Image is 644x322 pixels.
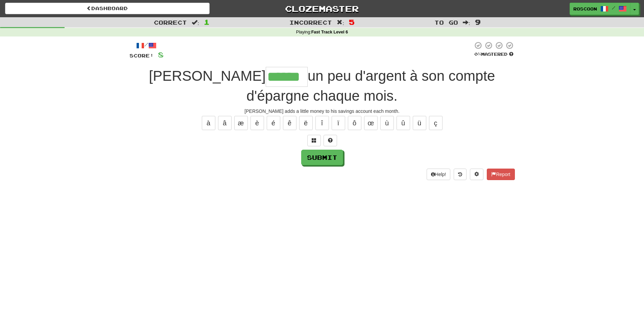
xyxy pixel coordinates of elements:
[234,116,248,130] button: æ
[246,68,495,104] span: un peu d'argent à son compte d'épargne chaque mois.
[311,30,348,34] strong: Fast Track Level 6
[434,19,458,26] span: To go
[218,116,232,130] button: â
[454,169,467,180] button: Round history (alt+y)
[332,116,345,130] button: ï
[204,18,210,26] span: 1
[192,20,199,25] span: :
[364,116,378,130] button: œ
[612,5,615,10] span: /
[220,3,424,15] a: Clozemaster
[158,50,164,59] span: 8
[307,135,321,146] button: Switch sentence to multiple choice alt+p
[348,116,361,130] button: ô
[129,41,164,50] div: /
[413,116,426,130] button: ü
[5,3,210,14] a: Dashboard
[324,135,337,146] button: Single letter hint - you only get 1 per sentence and score half the points! alt+h
[473,51,515,57] div: Mastered
[315,116,329,130] button: î
[267,116,280,130] button: é
[149,68,266,84] span: [PERSON_NAME]
[487,169,515,180] button: Report
[429,116,443,130] button: ç
[299,116,313,130] button: ë
[337,20,344,25] span: :
[129,53,154,58] span: Score:
[349,18,355,26] span: 5
[289,19,332,26] span: Incorrect
[380,116,394,130] button: ù
[251,116,264,130] button: è
[573,6,597,12] span: Roscoon
[474,51,481,57] span: 0 %
[475,18,481,26] span: 9
[301,150,343,165] button: Submit
[129,108,515,115] div: [PERSON_NAME] adds a little money to his savings account each month.
[427,169,451,180] button: Help!
[397,116,410,130] button: û
[283,116,296,130] button: ê
[570,3,630,15] a: Roscoon /
[202,116,215,130] button: à
[154,19,187,26] span: Correct
[463,20,470,25] span: :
